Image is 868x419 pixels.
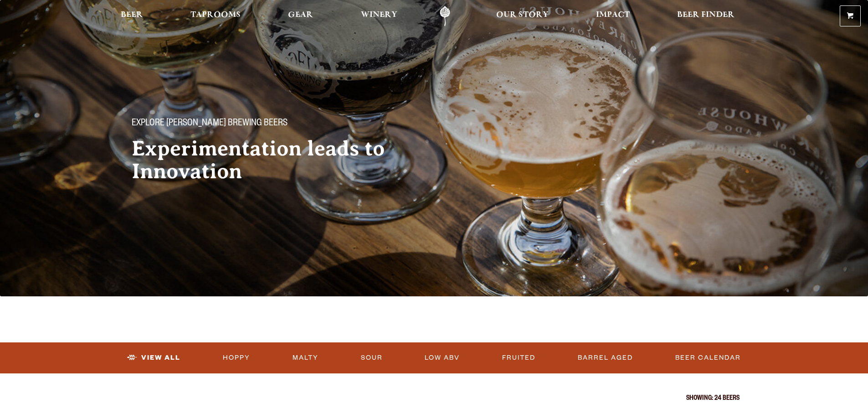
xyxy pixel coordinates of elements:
[574,347,637,368] a: Barrel Aged
[357,347,386,368] a: Sour
[121,11,143,19] span: Beer
[132,137,416,183] h2: Experimentation leads to Innovation
[129,395,740,403] p: Showing: 24 Beers
[288,11,313,19] span: Gear
[282,6,319,26] a: Gear
[190,11,241,19] span: Taprooms
[596,11,630,19] span: Impact
[361,11,397,19] span: Winery
[132,118,288,130] span: Explore [PERSON_NAME] Brewing Beers
[289,347,322,368] a: Malty
[677,11,734,19] span: Beer Finder
[115,6,149,26] a: Beer
[671,6,740,26] a: Beer Finder
[496,11,549,19] span: Our Story
[219,347,254,368] a: Hoppy
[185,6,247,26] a: Taprooms
[421,347,463,368] a: Low ABV
[672,347,745,368] a: Beer Calendar
[428,6,462,26] a: Odell Home
[355,6,403,26] a: Winery
[123,347,184,368] a: View All
[590,6,636,26] a: Impact
[490,6,555,26] a: Our Story
[498,347,539,368] a: Fruited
